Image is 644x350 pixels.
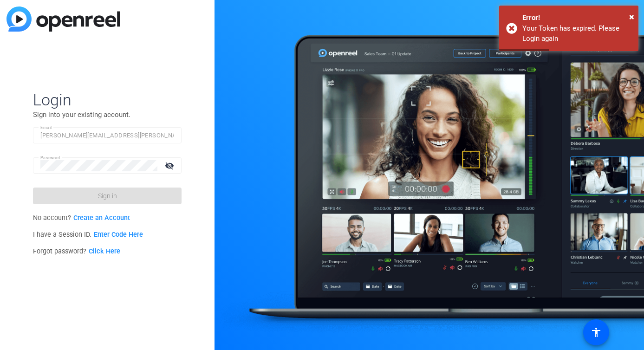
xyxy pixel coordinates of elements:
[159,159,182,172] mat-icon: visibility_off
[89,247,120,255] a: Click Here
[33,110,182,120] p: Sign into your existing account.
[40,125,52,130] mat-label: Email
[73,214,130,222] a: Create an Account
[40,155,60,160] mat-label: Password
[94,231,143,239] a: Enter Code Here
[33,231,143,239] span: I have a Session ID.
[33,90,182,110] span: Login
[40,130,174,141] input: Enter Email Address
[33,214,130,222] span: No account?
[7,6,120,32] img: blue-gradient.svg
[522,13,631,23] div: Error!
[629,11,634,22] span: ×
[629,10,634,24] button: Close
[591,327,602,338] mat-icon: accessibility
[33,247,120,255] span: Forgot password?
[522,23,631,44] div: Your Token has expired. Please Login again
